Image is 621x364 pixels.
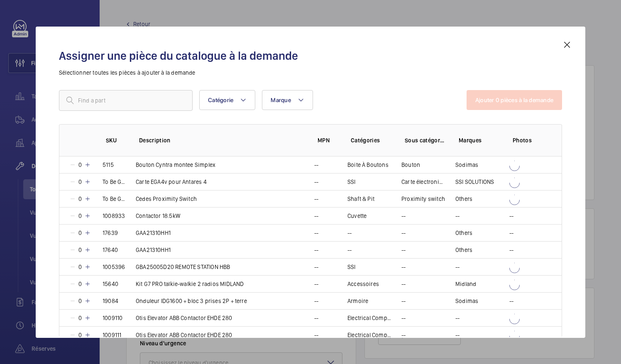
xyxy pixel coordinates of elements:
p: 0 [76,212,84,220]
p: 0 [76,161,84,169]
p: -- [314,212,318,220]
input: Find a part [59,90,193,111]
p: 0 [76,178,84,186]
p: Bouton [401,161,420,169]
p: Others [455,246,472,254]
p: Catégories [351,136,391,144]
p: Cedes Proximity Switch [136,195,197,203]
p: Boite À Boutons [347,161,389,169]
p: 1009111 [103,331,121,339]
p: To Be Generated [103,178,126,186]
p: -- [401,246,406,254]
p: 0 [76,229,84,237]
p: -- [401,229,406,237]
p: Armoire [347,297,368,305]
p: 0 [76,246,84,254]
p: Sélectionner toutes les pièces à ajouter à la demande [59,68,562,77]
h2: Assigner une pièce du catalogue à la demande [59,48,562,64]
p: -- [401,297,406,305]
p: -- [314,314,318,322]
span: Marque [271,97,291,103]
button: Ajouter 0 pièces à la demande [467,90,562,110]
p: Shaft & Pit [347,195,374,203]
p: -- [347,229,352,237]
p: -- [509,229,513,237]
p: -- [314,246,318,254]
p: Others [455,195,472,203]
p: Sodimas [455,161,478,169]
p: -- [314,297,318,305]
p: SKU [106,136,126,144]
p: GBA25005D20 REMOTE STATION HBB [136,263,230,271]
p: SSI [347,178,356,186]
p: -- [401,331,406,339]
p: Kit G7 PRO talkie-walkie 2 radios MIDLAND [136,280,244,288]
p: Sodimas [455,297,478,305]
p: -- [314,331,318,339]
p: -- [314,280,318,288]
p: Description [139,136,304,144]
p: 0 [76,314,84,322]
p: -- [314,229,318,237]
p: 0 [76,263,84,271]
p: Proximity switch [401,195,445,203]
p: -- [347,246,352,254]
p: 0 [76,331,84,339]
p: Others [455,229,472,237]
p: 17639 [103,229,118,237]
p: Otis Elevator ABB Contactor EHDE 280 [136,331,232,339]
p: -- [401,314,406,322]
p: -- [314,263,318,271]
p: -- [509,246,513,254]
p: -- [509,212,513,220]
p: 1005396 [103,263,125,271]
p: GAA21310HH1 [136,229,171,237]
p: 15640 [103,280,118,288]
p: Electrical Components [347,314,391,322]
p: 0 [76,297,84,305]
p: 19084 [103,297,118,305]
button: Catégorie [199,90,255,110]
p: -- [455,212,460,220]
p: 1008933 [103,212,125,220]
p: Onduleur IDG1600 + bloc 3 prises 2P + terre [136,297,247,305]
p: GAA21310HH1 [136,246,171,254]
p: To Be Generated [103,195,126,203]
p: Accessoires [347,280,379,288]
p: 0 [76,195,84,203]
p: -- [314,178,318,186]
p: Carte électronique [401,178,445,186]
p: Cuvette [347,212,367,220]
p: 0 [76,280,84,288]
p: Marques [459,136,499,144]
button: Marque [262,90,313,110]
p: Midland [455,280,476,288]
p: -- [401,212,406,220]
p: Otis Elevator ABB Contactor EHDE 280 [136,314,232,322]
p: -- [401,263,406,271]
p: Photos [513,136,545,144]
p: MPN [318,136,337,144]
p: SSI SOLUTIONS [455,178,494,186]
p: -- [455,314,460,322]
p: 17640 [103,246,118,254]
p: SSI [347,263,356,271]
p: -- [401,280,406,288]
p: -- [314,161,318,169]
p: 5115 [103,161,114,169]
p: Contactor 18.5kW [136,212,180,220]
p: Carte EGA4v pour Antares 4 [136,178,207,186]
p: Sous catégories [405,136,445,144]
p: -- [509,297,513,305]
p: -- [314,195,318,203]
p: -- [455,263,460,271]
p: Electrical Components [347,331,391,339]
p: Bouton Cyntra montee Simplex [136,161,215,169]
span: Catégorie [208,97,233,103]
p: 1009110 [103,314,122,322]
p: -- [455,331,460,339]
